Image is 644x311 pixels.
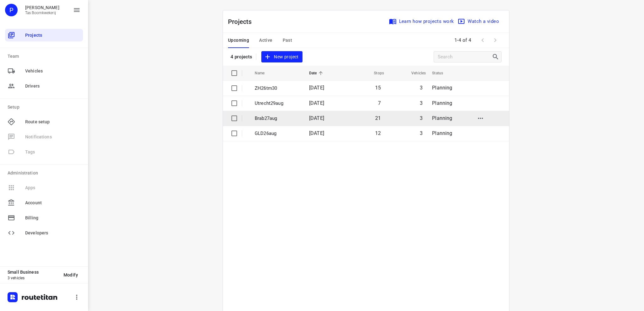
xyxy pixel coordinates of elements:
[375,85,381,91] span: 15
[25,83,80,89] span: Drivers
[25,5,59,10] p: Peter Tas
[228,17,257,26] p: Projects
[8,270,58,275] p: Small Business
[8,276,58,280] p: 3 vehicles
[375,115,381,121] span: 21
[309,69,325,77] span: Date
[5,29,83,41] div: Projects
[375,130,381,136] span: 12
[5,180,83,195] span: Available only on our Business plan
[25,215,80,221] span: Billing
[432,130,452,136] span: Planning
[25,11,59,15] p: Tas Boomkwekerij
[255,130,300,137] p: GLD26aug
[255,69,273,77] span: Name
[230,54,252,60] p: 4 projects
[489,34,502,46] span: Next Page
[5,115,83,128] div: Route setup
[309,85,324,91] span: [DATE]
[5,196,83,209] div: Account
[309,130,324,136] span: [DATE]
[309,100,324,106] span: [DATE]
[366,69,384,77] span: Stops
[432,115,452,121] span: Planning
[432,69,451,77] span: Status
[228,36,249,44] span: Upcoming
[5,144,83,159] span: Available only on our Business plan
[64,272,78,277] span: Modify
[420,130,423,136] span: 3
[25,119,80,125] span: Route setup
[452,34,474,47] span: 1-4 of 4
[432,85,452,91] span: Planning
[283,36,292,44] span: Past
[309,115,324,121] span: [DATE]
[255,100,300,107] p: Utrecht29aug
[438,52,492,62] input: Search projects
[255,115,300,122] p: Brab27aug
[5,65,83,77] div: Vehicles
[25,230,80,236] span: Developers
[420,85,423,91] span: 3
[420,100,423,106] span: 3
[259,36,272,44] span: Active
[25,68,80,74] span: Vehicles
[5,227,83,239] div: Developers
[8,53,83,60] p: Team
[25,32,80,39] span: Projects
[25,200,80,206] span: Account
[255,85,300,92] p: ZH26tm30
[5,80,83,92] div: Drivers
[378,100,381,106] span: 7
[5,4,18,16] div: P
[5,212,83,224] div: Billing
[265,53,298,61] span: New project
[403,69,426,77] span: Vehicles
[58,269,83,281] button: Modify
[5,129,83,144] span: Available only on our Business plan
[8,170,83,176] p: Administration
[261,51,302,63] button: New project
[476,34,489,46] span: Previous Page
[432,100,452,106] span: Planning
[8,104,83,110] p: Setup
[492,53,501,61] div: Search
[420,115,423,121] span: 3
